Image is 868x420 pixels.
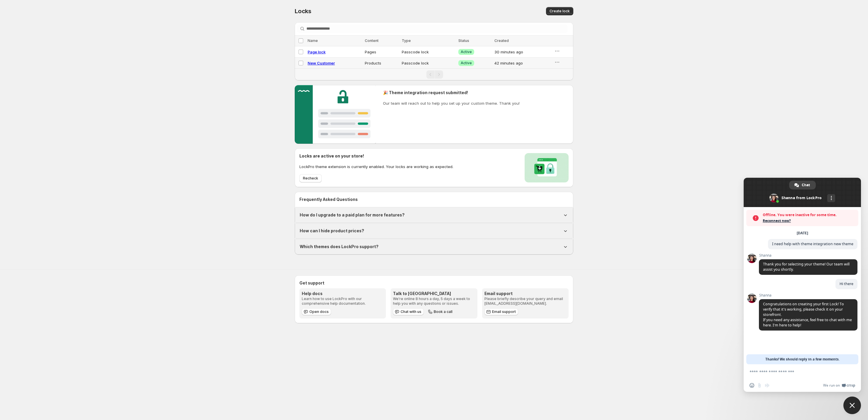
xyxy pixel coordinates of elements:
[363,46,400,57] td: Pages
[308,61,335,65] a: New Customer
[772,241,853,246] span: I need help with theme integration new theme
[765,354,840,364] span: Thanks! We should reply in a few moments.
[308,50,325,54] a: Page lock
[302,291,384,297] h3: Help docs
[299,164,453,170] p: LockPro theme extension is currently enabled. Your locks are working as expected.
[546,7,573,15] button: Create lock
[484,291,566,297] h3: Email support
[303,176,318,181] span: Recheck
[458,38,469,43] span: Status
[295,8,311,15] span: Locks
[461,61,472,65] span: Active
[300,212,405,218] h1: How do I upgrade to a paid plan for more features?
[823,383,840,388] span: We run on
[383,100,520,106] p: Our team will reach out to help you set up your custom theme. Thank you!
[300,228,364,234] h1: How can I hide product prices?
[493,46,552,57] td: 30 minutes ago
[823,383,855,388] a: We run onCrisp
[295,68,573,80] nav: Pagination
[363,57,400,69] td: Products
[843,397,861,414] div: Close chat
[299,153,453,159] h2: Locks are active on your store!
[302,297,384,306] p: Learn how to use LockPro with our comprehensive help documentation.
[299,280,569,286] h2: Get support
[550,9,570,13] span: Create lock
[309,309,329,314] span: Open docs
[763,212,855,218] span: Offline. You were inactive for some time.
[383,90,520,96] h2: 🎉 Theme integration request submitted!
[797,231,808,235] div: [DATE]
[484,297,566,306] p: Please briefly describe your query and email [EMAIL_ADDRESS][DOMAIN_NAME].
[492,309,516,314] span: Email support
[400,57,457,69] td: Passcode lock
[299,174,322,182] button: Recheck
[365,38,379,43] span: Content
[763,218,855,224] span: Reconnect now?
[434,309,452,314] span: Book a call
[763,262,850,272] span: Thank you for selecting your theme! Our team will assist you shortly.
[426,308,455,315] button: Book a call
[299,197,569,202] h2: Frequently Asked Questions
[802,181,810,189] span: Chat
[750,383,754,388] span: Insert an emoji
[402,38,411,43] span: Type
[759,253,857,258] span: Shanna
[295,85,376,144] img: Customer support
[847,383,855,388] span: Crisp
[300,244,379,250] h1: Which themes does LockPro support?
[461,50,472,54] span: Active
[401,309,421,314] span: Chat with us
[494,38,509,43] span: Created
[525,153,569,182] img: Locks activated
[493,57,552,69] td: 42 minutes ago
[302,308,331,315] a: Open docs
[393,297,475,306] p: We're online 8 hours a day, 5 days a week to help you with any questions or issues.
[308,38,318,43] span: Name
[393,308,424,315] button: Chat with us
[827,194,835,202] div: More channels
[840,281,853,286] span: Hi there
[400,46,457,57] td: Passcode lock
[763,302,852,328] span: Congratulations on creating your first Lock! To verify that it's working, please check it on your...
[393,291,475,297] h3: Talk to [GEOGRAPHIC_DATA]
[484,308,518,315] a: Email support
[789,181,816,189] div: Chat
[759,293,857,297] span: Shanna
[750,369,842,375] textarea: Compose your message...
